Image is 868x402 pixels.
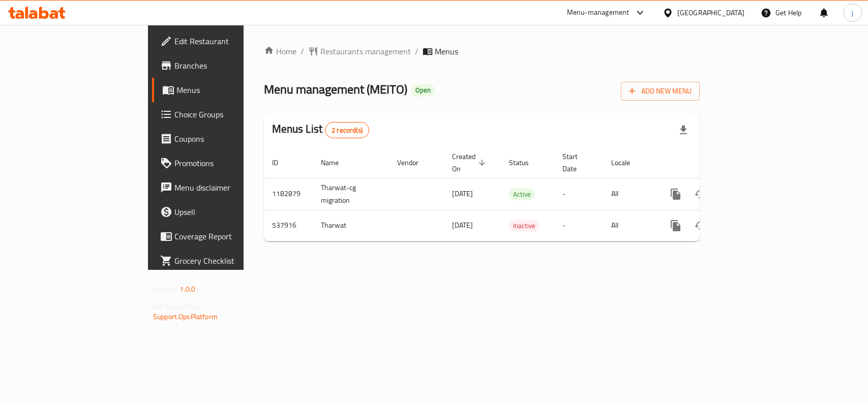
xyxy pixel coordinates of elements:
[174,108,285,120] span: Choice Groups
[664,213,688,238] button: more
[264,45,700,57] nav: breadcrumb
[562,150,591,175] span: Start Date
[509,189,535,200] span: Active
[611,157,643,169] span: Locale
[655,147,769,178] th: Actions
[671,118,696,142] div: Export file
[852,7,853,18] span: j
[621,82,700,101] button: Add New Menu
[264,147,769,241] table: enhanced table
[272,121,369,138] h2: Menus List
[174,59,285,72] span: Branches
[435,45,458,57] span: Menus
[152,127,293,151] a: Coupons
[152,29,293,53] a: Edit Restaurant
[152,78,293,102] a: Menus
[152,175,293,200] a: Menu disclaimer
[153,310,218,323] a: Support.OpsPlatform
[688,182,712,206] button: Change Status
[415,45,418,57] li: /
[325,126,369,135] span: 2 record(s)
[452,219,473,232] span: [DATE]
[509,220,540,232] span: Inactive
[509,220,540,232] div: Inactive
[152,102,293,127] a: Choice Groups
[174,206,285,218] span: Upsell
[321,157,352,169] span: Name
[411,84,435,97] div: Open
[174,181,285,194] span: Menu disclaimer
[313,178,389,210] td: Tharwat-cg migration
[397,157,432,169] span: Vendor
[152,53,293,78] a: Branches
[272,157,291,169] span: ID
[688,213,712,238] button: Change Status
[629,85,692,98] span: Add New Menu
[174,255,285,267] span: Grocery Checklist
[554,178,603,210] td: -
[320,45,411,57] span: Restaurants management
[509,188,535,200] div: Active
[179,283,195,296] span: 1.0.0
[677,7,744,18] div: [GEOGRAPHIC_DATA]
[603,210,655,241] td: All
[554,210,603,241] td: -
[603,178,655,210] td: All
[301,45,304,57] li: /
[152,151,293,175] a: Promotions
[509,157,542,169] span: Status
[174,157,285,169] span: Promotions
[264,78,407,101] span: Menu management ( MEITO )
[152,224,293,249] a: Coverage Report
[152,200,293,224] a: Upsell
[308,45,411,57] a: Restaurants management
[174,133,285,145] span: Coupons
[174,35,285,47] span: Edit Restaurant
[452,150,489,175] span: Created On
[452,187,473,200] span: [DATE]
[152,249,293,273] a: Grocery Checklist
[567,7,630,19] div: Menu-management
[153,283,178,296] span: Version:
[325,122,369,138] div: Total records count
[411,86,435,95] span: Open
[176,84,285,96] span: Menus
[313,210,389,241] td: Tharwat
[664,182,688,206] button: more
[153,300,200,313] span: Get support on:
[174,230,285,242] span: Coverage Report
